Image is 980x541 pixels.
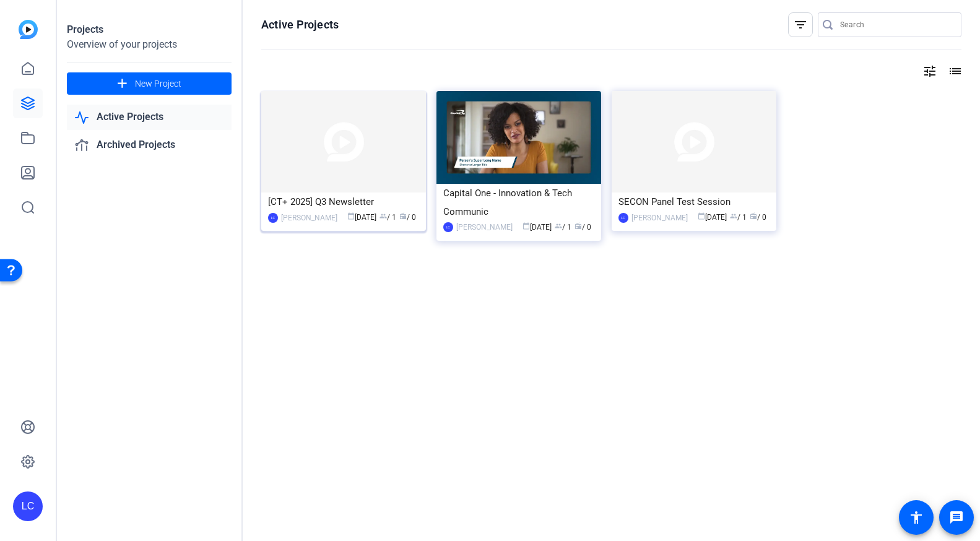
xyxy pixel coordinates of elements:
h1: Active Projects [261,17,339,32]
span: calendar_today [523,222,530,230]
span: calendar_today [347,212,355,220]
span: [DATE] [698,213,727,222]
mat-icon: filter_list [793,17,808,32]
span: / 1 [379,213,396,222]
div: [PERSON_NAME] [281,212,337,224]
mat-icon: accessibility [909,510,924,525]
span: group [730,212,737,220]
div: SECON Panel Test Session [618,193,770,211]
span: / 0 [575,223,591,232]
div: Overview of your projects [67,37,232,52]
span: calendar_today [698,212,705,220]
div: LC [268,213,278,223]
mat-icon: message [949,510,964,525]
div: LC [618,213,628,223]
a: Active Projects [67,105,232,130]
div: Projects [67,22,232,37]
div: LC [443,222,453,232]
div: Capital One - Innovation & Tech Communic [443,184,594,221]
button: New Project [67,72,232,95]
span: radio [399,212,407,220]
mat-icon: list [947,64,961,79]
div: [PERSON_NAME] [456,221,513,233]
span: / 1 [730,213,747,222]
span: New Project [135,77,181,90]
span: group [555,222,562,230]
mat-icon: tune [922,64,937,79]
span: radio [750,212,757,220]
span: / 1 [555,223,571,232]
mat-icon: add [115,76,130,92]
span: group [379,212,387,220]
div: [CT+ 2025] Q3 Newsletter [268,193,419,211]
span: [DATE] [523,223,552,232]
div: [PERSON_NAME] [631,212,688,224]
span: [DATE] [347,213,376,222]
span: / 0 [750,213,766,222]
a: Archived Projects [67,132,232,158]
span: / 0 [399,213,416,222]
span: radio [575,222,582,230]
img: blue-gradient.svg [19,20,38,39]
div: LC [13,491,43,521]
input: Search [840,17,952,32]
